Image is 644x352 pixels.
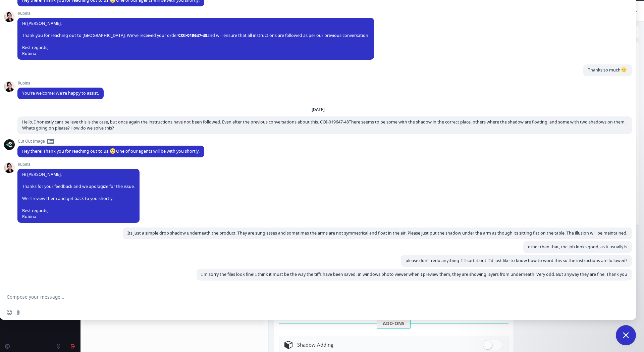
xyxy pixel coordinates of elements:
[22,20,369,56] span: Hi [PERSON_NAME], Thank you for reaching out to [GEOGRAPHIC_DATA]. We’ve received your order and ...
[201,271,627,277] span: I'm sorry the files look fine! I think it must be the way the tiffs have been saved. In windows p...
[7,294,614,300] textarea: Compose your message...
[588,67,627,73] span: Thanks so much
[312,108,325,112] div: [DATE]
[22,171,135,219] span: Hi [PERSON_NAME], Thanks for your feedback and we apologize for the issue. We’ll review them and ...
[22,90,99,96] span: You’re welcome! We’re happy to assist.
[377,318,411,329] span: ADD-ONS
[17,139,204,144] span: Cut Out Image
[297,341,333,348] span: Shadow Adding
[7,310,12,315] span: Insert an emoji
[406,258,627,263] span: please don't redo anything. I'll sort it out. I'd just like to know how to word this so the instr...
[528,244,627,250] span: other than that, the job looks good, as it usually is
[17,81,104,86] span: Rubina
[22,119,626,131] span: Hello, I honestly cant believe this is the case, but once again the instructions have not been fo...
[178,33,207,38] span: COI-019647-48
[22,148,200,154] span: Hey there! Thank you for reaching out to us. One of our agents will be with you shortly.
[47,139,54,144] span: Bot
[17,11,374,16] span: Rubina
[616,325,636,345] div: Close chat
[15,310,21,315] span: Send a file
[127,230,627,236] span: Its just a simple drop shadow underneath the product. They are sunglasses and sometimes the arms ...
[17,162,140,167] span: Rubina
